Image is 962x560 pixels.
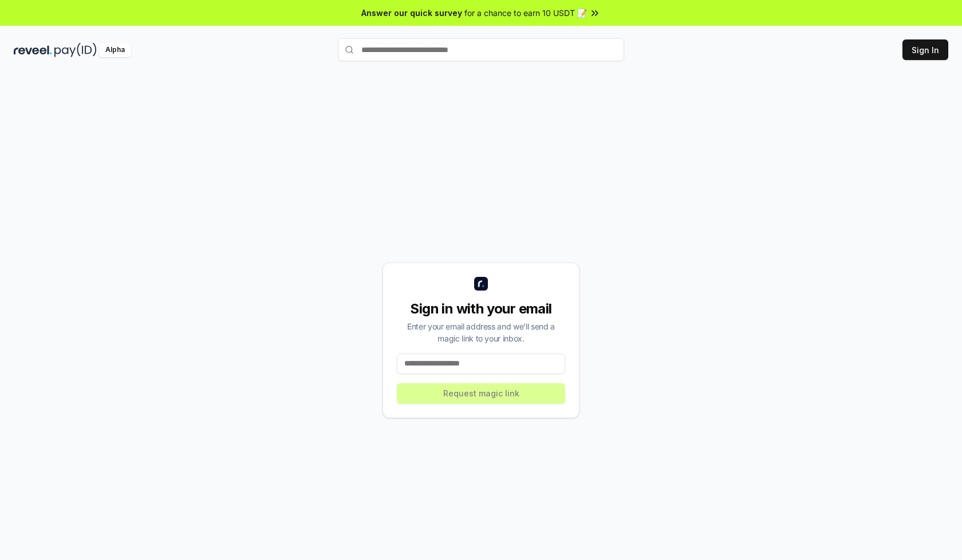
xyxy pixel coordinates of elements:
[14,43,52,57] img: reveel_dark
[54,43,97,57] img: pay_id
[99,43,131,57] div: Alpha
[361,7,462,19] span: Answer our quick survey
[397,320,565,344] div: Enter your email address and we’ll send a magic link to your inbox.
[474,277,488,291] img: logo_small
[397,300,565,318] div: Sign in with your email
[464,7,587,19] span: for a chance to earn 10 USDT 📝
[902,39,948,60] button: Sign In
